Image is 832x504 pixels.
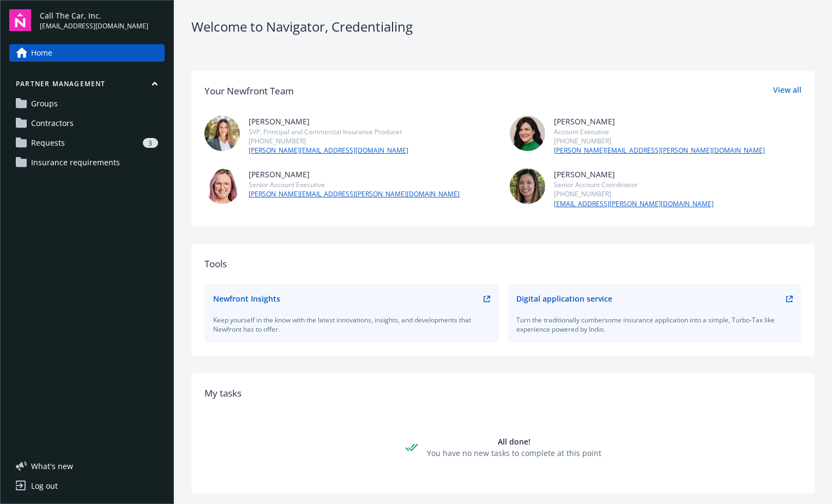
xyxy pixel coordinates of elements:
[510,169,545,204] img: photo
[773,84,801,98] a: View all
[31,460,73,472] span: What ' s new
[40,21,148,31] span: [EMAIL_ADDRESS][DOMAIN_NAME]
[249,180,460,189] div: Senior Account Executive
[213,315,490,334] div: Keep yourself in the know with the latest innovations, insights, and developments that Newfront h...
[31,115,74,132] span: Contractors
[554,189,714,199] div: [PHONE_NUMBER]
[31,477,58,495] div: Log out
[9,44,165,62] a: Home
[143,138,158,148] div: 3
[9,95,165,112] a: Groups
[213,293,280,304] div: Newfront Insights
[554,199,714,209] a: [EMAIL_ADDRESS][PERSON_NAME][DOMAIN_NAME]
[9,134,165,152] a: Requests3
[204,386,801,400] div: My tasks
[510,116,545,151] img: photo
[249,189,460,199] a: [PERSON_NAME][EMAIL_ADDRESS][PERSON_NAME][DOMAIN_NAME]
[554,136,765,146] div: [PHONE_NUMBER]
[204,169,240,204] img: photo
[9,9,31,31] img: navigator-logo.svg
[554,116,765,127] div: [PERSON_NAME]
[40,10,148,21] span: Call The Car, Inc.
[31,154,120,171] span: Insurance requirements
[554,127,765,136] div: Account Executive
[40,9,165,31] button: Call The Car, Inc.[EMAIL_ADDRESS][DOMAIN_NAME]
[427,436,601,447] div: All done!
[31,44,52,62] span: Home
[249,136,408,146] div: [PHONE_NUMBER]
[516,315,793,334] div: Turn the traditionally cumbersome insurance application into a simple, Turbo-Tax like experience ...
[554,146,765,155] a: [PERSON_NAME][EMAIL_ADDRESS][PERSON_NAME][DOMAIN_NAME]
[427,447,601,459] div: You have no new tasks to complete at this point
[554,180,714,189] div: Senior Account Coordinator
[554,169,714,180] div: [PERSON_NAME]
[9,154,165,171] a: Insurance requirements
[516,293,612,304] div: Digital application service
[249,127,408,136] div: SVP, Principal and Commercial Insurance Producer
[249,116,408,127] div: [PERSON_NAME]
[31,95,58,112] span: Groups
[9,460,91,472] button: What's new
[191,17,815,36] div: Welcome to Navigator , Credentialing
[249,146,408,155] a: [PERSON_NAME][EMAIL_ADDRESS][DOMAIN_NAME]
[31,134,65,152] span: Requests
[249,169,460,180] div: [PERSON_NAME]
[204,257,801,271] div: Tools
[204,84,294,98] div: Your Newfront Team
[204,116,240,151] img: photo
[9,79,165,93] button: Partner management
[9,115,165,132] a: Contractors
